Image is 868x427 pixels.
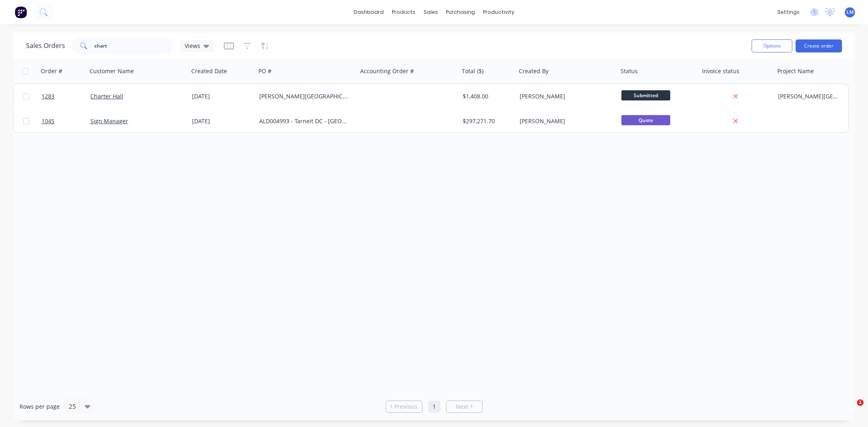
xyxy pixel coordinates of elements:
div: PO # [258,67,271,75]
span: 1 [857,399,864,406]
button: Options [752,39,792,52]
div: Created By [519,67,549,75]
div: settings [773,6,804,18]
div: [PERSON_NAME] [520,117,610,125]
ul: Pagination [383,401,486,413]
a: 1283 [42,84,90,109]
div: Created Date [191,67,227,75]
iframe: Intercom live chat [840,399,860,419]
div: Invoice status [702,67,739,75]
a: 1045 [42,109,90,133]
a: Page 1 is your current page [428,401,440,413]
div: [PERSON_NAME][GEOGRAPHIC_DATA] - School House Signage [259,92,350,100]
div: Project Name [777,67,814,75]
a: Sign Manager [90,117,128,125]
div: Accounting Order # [360,67,414,75]
div: products [388,6,420,18]
a: dashboard [350,6,388,18]
div: sales [420,6,442,18]
a: Previous page [386,403,422,411]
span: LM [846,9,854,16]
div: [DATE] [192,92,253,100]
span: 1045 [42,117,55,125]
div: Customer Name [90,67,134,75]
span: Submitted [621,90,670,100]
div: $1,408.00 [463,92,511,100]
div: productivity [479,6,518,18]
a: Charter Hall [90,92,123,100]
div: [PERSON_NAME][GEOGRAPHIC_DATA] - School House Signage [778,92,840,100]
div: [DATE] [192,117,253,125]
div: Order # [41,67,62,75]
a: Next page [446,403,482,411]
span: Views [185,41,200,50]
div: ALD004993 - Tarneit DC - [GEOGRAPHIC_DATA] Signage - REVISED [259,117,350,125]
span: Previous [394,403,418,411]
input: Search... [94,38,174,54]
span: Next [456,403,468,411]
div: Status [621,67,638,75]
div: purchasing [442,6,479,18]
span: Quote [621,115,670,125]
div: [PERSON_NAME] [520,92,610,100]
img: Factory [15,6,27,18]
h1: Sales Orders [26,42,65,50]
div: $297,271.70 [463,117,511,125]
div: Total ($) [462,67,483,75]
span: Rows per page [20,403,60,411]
span: 1283 [42,92,55,100]
button: Create order [796,39,842,52]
